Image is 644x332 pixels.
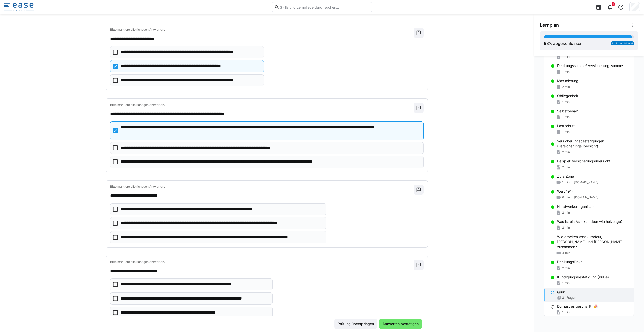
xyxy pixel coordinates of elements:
[544,40,583,46] div: % abgeschlossen
[110,28,414,32] p: Bitte markiere alle richtigen Antworten.
[557,93,578,98] p: Obliegenheit
[382,321,419,326] span: Antworten bestätigen
[557,290,565,295] p: Quiz
[613,3,614,6] span: 1
[557,63,623,68] p: Deckungssumme/ Versicherungssumme
[562,211,570,215] span: 2 min
[557,174,574,179] p: Zürs Zone
[557,259,583,264] p: Deckungslücke
[574,180,598,184] span: [DOMAIN_NAME]
[562,55,570,59] span: 1 min
[562,100,570,104] span: 1 min
[562,85,570,89] span: 2 min
[562,165,570,169] span: 2 min
[557,234,630,249] p: Wie arbeiten Assekuradeur, [PERSON_NAME] und [PERSON_NAME] zusammen?
[557,189,574,194] p: Wert 1914
[334,319,377,329] button: Prüfung überspringen
[612,42,633,45] span: 1 min verbleibend
[110,185,414,189] p: Bitte markiere alle richtigen Antworten.
[557,159,610,164] p: Beispiel: Versicherungsübersicht
[562,150,570,154] span: 2 min
[557,139,630,149] p: Versicherungsbestätigungen (Versicherungsübersicht)
[562,195,570,200] span: 6 min
[562,130,570,134] span: 1 min
[557,78,578,83] p: Maximierung
[562,70,570,74] span: 1 min
[562,310,570,314] span: 1 min
[379,319,422,329] button: Antworten bestätigen
[557,123,575,128] p: Lastschrift
[562,180,570,184] span: 1 min
[557,219,623,224] p: Was ist ein Assekuradeur wie helvengo?
[562,226,570,230] span: 2 min
[557,204,597,209] p: Handwerkerorganisation
[562,266,570,270] span: 2 min
[540,22,559,28] span: Lernplan
[557,109,578,114] p: Selbstbehalt
[557,304,598,309] p: Du hast es geschafft! 🎉
[562,115,570,119] span: 1 min
[279,5,370,9] input: Skills und Lernpfade durchsuchen…
[110,260,414,264] p: Bitte markiere alle richtigen Antworten.
[574,195,598,200] span: [DOMAIN_NAME]
[562,251,570,255] span: 4 min
[110,103,414,107] p: Bitte markiere alle richtigen Antworten.
[337,321,375,326] span: Prüfung überspringen
[557,275,609,280] p: Kündigungsbestätigung (KüBe)
[544,41,549,46] span: 98
[562,281,570,285] span: 1 min
[562,296,576,300] span: 21 Fragen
